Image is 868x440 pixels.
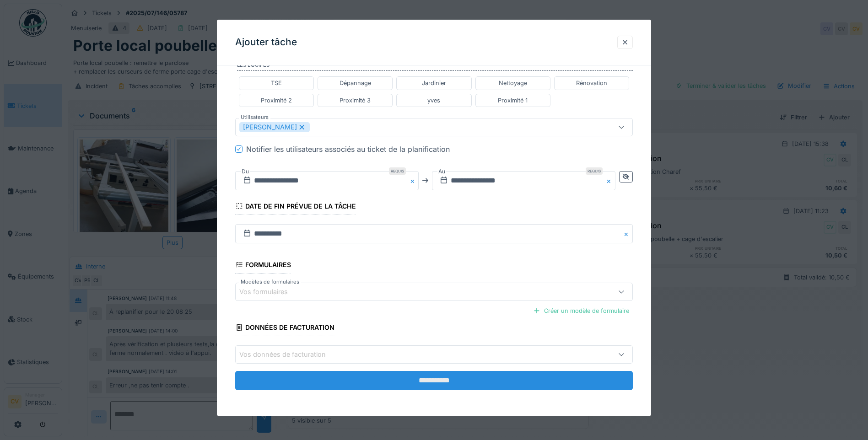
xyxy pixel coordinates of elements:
[605,171,615,190] button: Close
[239,122,310,132] div: [PERSON_NAME]
[239,278,301,286] label: Modèles de formulaires
[576,79,607,88] div: Rénovation
[409,171,419,190] button: Close
[246,144,450,155] div: Notifier les utilisateurs associés au ticket de la planification
[340,96,371,105] div: Proximité 3
[623,224,633,243] button: Close
[427,96,440,105] div: yves
[437,166,446,177] label: Au
[586,167,603,175] div: Requis
[422,79,446,88] div: Jardinier
[261,96,292,105] div: Proximité 2
[529,305,633,317] div: Créer un modèle de formulaire
[235,258,291,274] div: Formulaires
[239,113,270,121] label: Utilisateurs
[340,79,371,88] div: Dépannage
[389,167,406,175] div: Requis
[239,350,339,360] div: Vos données de facturation
[499,79,527,88] div: Nettoyage
[235,199,356,215] div: Date de fin prévue de la tâche
[237,61,633,71] label: Les équipes
[271,79,282,88] div: TSE
[235,37,297,48] h3: Ajouter tâche
[239,287,301,297] div: Vos formulaires
[235,321,334,336] div: Données de facturation
[498,96,528,105] div: Proximité 1
[241,166,250,177] label: Du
